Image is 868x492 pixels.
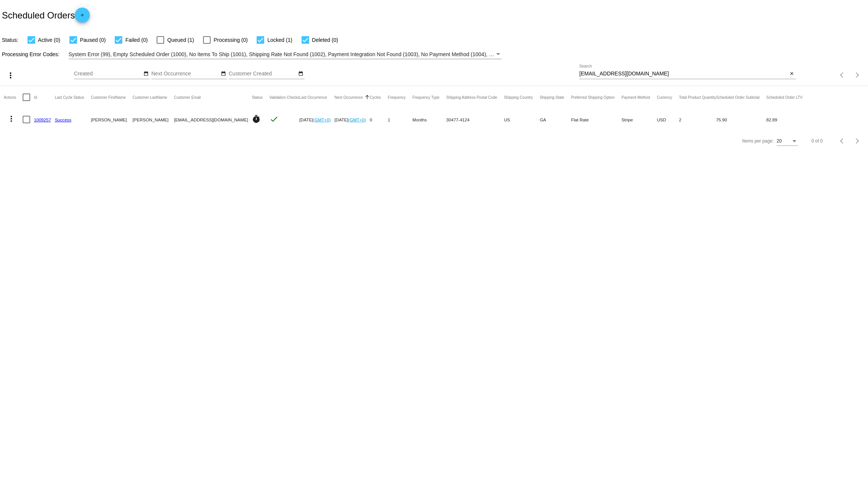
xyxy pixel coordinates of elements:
span: Queued (1) [167,35,194,44]
span: Active (0) [38,35,60,44]
button: Change sorting for Frequency [388,95,406,100]
input: Next Occurrence [151,71,219,77]
mat-cell: USD [657,109,679,130]
mat-cell: GA [540,109,571,130]
mat-cell: 1 [388,109,412,130]
mat-icon: close [789,71,794,77]
button: Change sorting for CurrencyIso [657,95,672,100]
mat-cell: [DATE] [299,109,334,130]
button: Change sorting for CustomerLastName [132,95,167,100]
span: Processing Error Codes: [2,51,60,57]
mat-header-cell: Actions [4,86,23,109]
button: Change sorting for LastProcessingCycleId [55,95,84,100]
input: Search [579,71,788,77]
mat-icon: more_vert [6,71,15,80]
span: Failed (0) [125,35,148,44]
button: Change sorting for CustomerFirstName [91,95,126,100]
button: Next page [850,67,865,83]
button: Change sorting for CustomerEmail [174,95,201,100]
h2: Scheduled Orders [2,8,90,23]
button: Change sorting for FrequencyType [412,95,440,100]
button: Clear [788,70,796,78]
input: Customer Created [229,71,297,77]
mat-cell: Months [412,109,446,130]
mat-icon: date_range [143,71,149,77]
span: Processing (0) [214,35,248,44]
span: Deleted (0) [312,35,338,44]
button: Change sorting for LastOccurrenceUtc [299,95,327,100]
mat-cell: 0 [370,109,388,130]
mat-select: Items per page: [777,139,798,144]
button: Change sorting for PreferredShippingOption [571,95,615,100]
mat-icon: add [78,12,87,21]
a: (GMT+0) [313,117,331,122]
button: Change sorting for LifetimeValue [766,95,802,100]
mat-cell: Stripe [622,109,657,130]
button: Change sorting for Status [252,95,262,100]
mat-cell: 82.89 [766,109,809,130]
button: Change sorting for PaymentMethod.Type [622,95,650,100]
mat-cell: [DATE] [334,109,369,130]
mat-cell: [EMAIL_ADDRESS][DOMAIN_NAME] [174,109,252,130]
span: Locked (1) [267,35,292,44]
mat-header-cell: Validation Checks [269,86,299,109]
mat-cell: 75.90 [716,109,766,130]
button: Previous page [835,67,850,83]
mat-cell: 2 [679,109,716,130]
button: Change sorting for Id [34,95,37,100]
div: 0 of 0 [811,138,823,144]
mat-cell: 30477-4124 [446,109,504,130]
a: 1009257 [34,117,51,122]
button: Change sorting for NextOccurrenceUtc [334,95,363,100]
button: Change sorting for Cycles [370,95,381,100]
button: Next page [850,133,865,149]
span: Paused (0) [80,35,106,44]
input: Created [74,71,142,77]
mat-icon: timer [252,115,261,124]
mat-header-cell: Total Product Quantity [679,86,716,109]
button: Change sorting for ShippingState [540,95,564,100]
span: Status: [2,37,18,43]
button: Change sorting for ShippingCountry [504,95,533,100]
mat-cell: Flat Rate [571,109,622,130]
mat-select: Filter by Processing Error Codes [69,50,502,59]
mat-cell: US [504,109,540,130]
button: Change sorting for ShippingPostcode [446,95,497,100]
a: Success [55,117,71,122]
a: (GMT+0) [348,117,366,122]
span: 20 [777,138,782,144]
div: Items per page: [742,138,774,144]
mat-icon: date_range [221,71,226,77]
button: Previous page [835,133,850,149]
button: Change sorting for Subtotal [716,95,759,100]
mat-icon: check [269,115,279,124]
mat-icon: date_range [298,71,303,77]
mat-cell: [PERSON_NAME] [132,109,174,130]
mat-icon: more_vert [7,114,16,123]
mat-cell: [PERSON_NAME] [91,109,132,130]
